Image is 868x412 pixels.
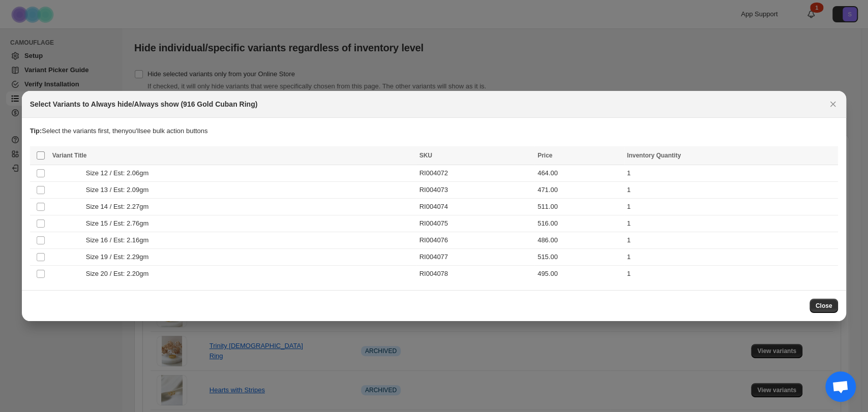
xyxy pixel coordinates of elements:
td: 495.00 [534,266,624,282]
td: 1 [624,165,838,182]
span: Inventory Quantity [627,152,681,159]
span: Size 14 / Est: 2.27gm [86,202,154,212]
td: 1 [624,266,838,282]
strong: Tip: [30,127,42,135]
span: Size 19 / Est: 2.29gm [86,252,154,262]
span: Size 12 / Est: 2.06gm [86,168,154,178]
td: RI004073 [416,182,534,199]
span: SKU [420,152,432,159]
td: 511.00 [534,199,624,215]
td: RI004074 [416,199,534,215]
td: 1 [624,199,838,215]
td: 1 [624,232,838,249]
td: 1 [624,182,838,199]
p: Select the variants first, then you'll see bulk action buttons [30,126,839,136]
td: RI004075 [416,215,534,232]
td: RI004078 [416,266,534,282]
td: RI004076 [416,232,534,249]
button: Close [826,97,840,111]
span: Price [537,152,552,159]
h2: Select Variants to Always hide/Always show (916 Gold Cuban Ring) [30,99,258,109]
td: 464.00 [534,165,624,182]
span: Size 15 / Est: 2.76gm [86,218,154,229]
span: Size 16 / Est: 2.16gm [86,235,154,245]
td: 486.00 [534,232,624,249]
a: Open chat [825,371,856,402]
td: RI004077 [416,249,534,266]
td: 1 [624,249,838,266]
td: 516.00 [534,215,624,232]
td: 515.00 [534,249,624,266]
span: Close [816,302,832,310]
span: Variant Title [52,152,87,159]
td: 471.00 [534,182,624,199]
td: 1 [624,215,838,232]
span: Size 13 / Est: 2.09gm [86,185,154,195]
span: Size 20 / Est: 2.20gm [86,269,154,279]
td: RI004072 [416,165,534,182]
button: Close [810,299,839,313]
